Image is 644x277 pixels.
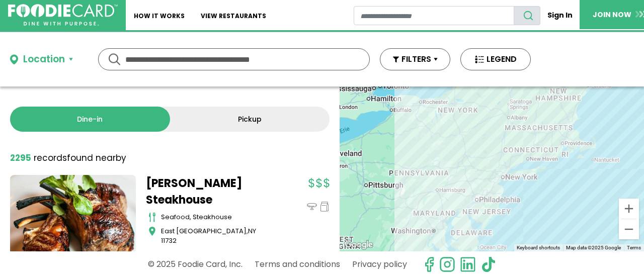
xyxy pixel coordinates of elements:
[148,212,156,222] img: cutlery_icon.svg
[148,255,243,273] p: © 2025 Foodie Card, Inc.
[566,245,621,250] span: Map data ©2025 Google
[307,202,317,212] img: dinein_icon.svg
[627,245,641,250] a: Terms
[619,219,639,239] button: Zoom out
[421,256,437,272] svg: check us out on facebook
[460,256,476,272] img: linkedin.svg
[10,52,73,67] button: Location
[460,48,531,70] button: LEGEND
[319,202,330,212] img: pickup_icon.svg
[148,226,156,236] img: map_icon.svg
[514,6,540,25] button: search
[34,152,67,164] span: records
[10,152,126,165] div: found nearby
[161,212,272,222] div: seafood, steakhouse
[161,226,247,236] span: East [GEOGRAPHIC_DATA]
[23,52,65,67] div: Location
[146,175,272,208] a: [PERSON_NAME] Steakhouse
[170,107,330,132] a: Pickup
[161,226,272,246] div: ,
[517,244,560,251] button: Keyboard shortcuts
[352,255,407,273] a: Privacy policy
[255,255,340,273] a: Terms and conditions
[146,250,272,260] div: seafood, steakhouse
[10,152,31,164] strong: 2295
[354,6,514,25] input: restaurant search
[248,226,256,236] span: NY
[342,238,375,251] img: Google
[10,107,170,132] a: Dine-in
[342,238,375,251] a: Open this area in Google Maps (opens a new window)
[161,236,177,245] span: 11732
[480,256,497,272] img: tiktok.svg
[380,48,450,70] button: FILTERS
[619,199,639,219] button: Zoom in
[540,6,580,25] a: Sign In
[8,4,118,26] img: FoodieCard; Eat, Drink, Save, Donate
